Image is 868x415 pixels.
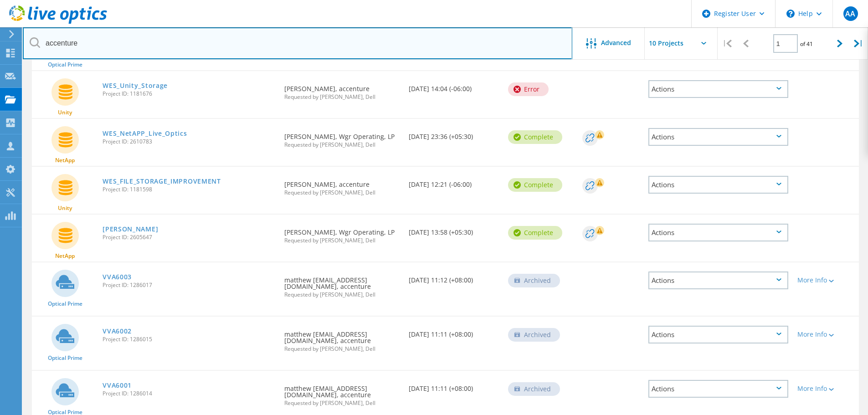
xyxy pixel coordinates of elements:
[103,337,275,342] span: Project ID: 1286015
[280,262,404,307] div: matthew [EMAIL_ADDRESS][DOMAIN_NAME], accenture
[280,317,404,361] div: matthew [EMAIL_ADDRESS][DOMAIN_NAME], accenture
[48,410,82,415] span: Optical Prime
[508,382,560,396] div: Archived
[648,80,788,98] div: Actions
[103,187,275,192] span: Project ID: 1181598
[797,385,854,392] div: More Info
[103,235,275,240] span: Project ID: 2605647
[284,142,399,148] span: Requested by [PERSON_NAME], Dell
[404,215,503,245] div: [DATE] 13:58 (+05:30)
[284,346,399,352] span: Requested by [PERSON_NAME], Dell
[48,301,82,307] span: Optical Prime
[280,371,404,415] div: matthew [EMAIL_ADDRESS][DOMAIN_NAME], accenture
[103,382,132,389] a: VVA6001
[797,331,854,338] div: More Info
[648,326,788,343] div: Actions
[58,205,72,211] span: Unity
[845,10,855,17] span: AA
[55,253,75,259] span: NetApp
[284,238,399,243] span: Requested by [PERSON_NAME], Dell
[648,272,788,289] div: Actions
[280,167,404,205] div: [PERSON_NAME], accenture
[284,190,399,195] span: Requested by [PERSON_NAME], Dell
[718,27,736,60] div: |
[103,282,275,288] span: Project ID: 1286017
[849,27,868,60] div: |
[404,317,503,347] div: [DATE] 11:11 (+08:00)
[404,371,503,401] div: [DATE] 11:11 (+08:00)
[648,128,788,146] div: Actions
[55,158,75,163] span: NetApp
[648,224,788,241] div: Actions
[284,292,399,297] span: Requested by [PERSON_NAME], Dell
[103,139,275,144] span: Project ID: 2610783
[508,226,562,240] div: Complete
[23,27,572,59] input: Search projects by name, owner, ID, company, etc
[508,274,560,287] div: Archived
[797,277,854,283] div: More Info
[648,176,788,194] div: Actions
[648,380,788,398] div: Actions
[280,215,404,252] div: [PERSON_NAME], Wgr Operating, LP
[9,19,107,26] a: Live Optics Dashboard
[103,130,187,137] a: WES_NetAPP_Live_Optics
[786,10,795,18] svg: \n
[103,226,158,232] a: [PERSON_NAME]
[508,328,560,342] div: Archived
[404,167,503,197] div: [DATE] 12:21 (-06:00)
[48,62,82,67] span: Optical Prime
[404,262,503,292] div: [DATE] 11:12 (+08:00)
[103,328,132,334] a: VVA6002
[404,71,503,101] div: [DATE] 14:04 (-06:00)
[103,391,275,396] span: Project ID: 1286014
[508,82,549,96] div: Error
[280,71,404,109] div: [PERSON_NAME], accenture
[601,40,631,46] span: Advanced
[280,119,404,157] div: [PERSON_NAME], Wgr Operating, LP
[508,130,562,144] div: Complete
[404,119,503,149] div: [DATE] 23:36 (+05:30)
[800,40,813,48] span: of 41
[103,274,132,280] a: VVA6003
[284,94,399,100] span: Requested by [PERSON_NAME], Dell
[508,178,562,192] div: Complete
[103,91,275,97] span: Project ID: 1181676
[103,82,168,89] a: WES_Unity_Storage
[58,110,72,115] span: Unity
[284,400,399,406] span: Requested by [PERSON_NAME], Dell
[103,178,221,184] a: WES_FILE_STORAGE_IMPROVEMENT
[48,355,82,361] span: Optical Prime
